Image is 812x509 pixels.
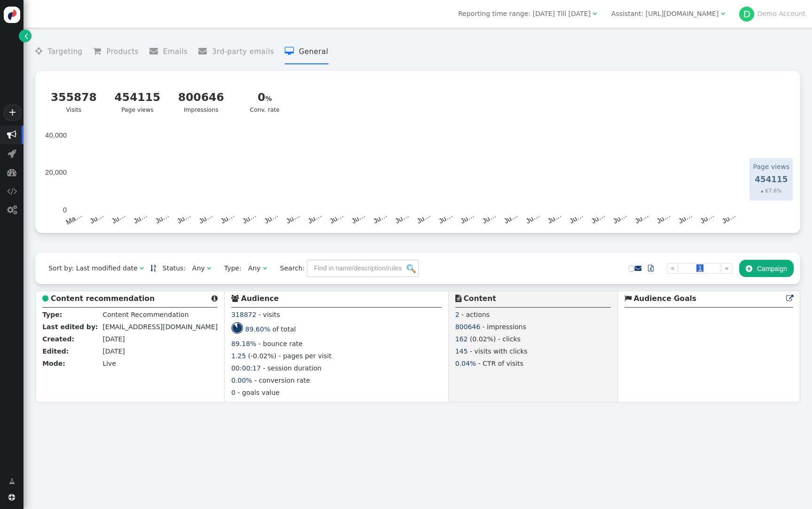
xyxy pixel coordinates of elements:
[114,89,161,106] div: 454115
[154,211,170,225] text: Ju…
[242,89,288,115] div: Conv. rate
[35,39,82,64] li: Targeting
[721,263,733,274] a: »
[258,311,280,318] span: - visits
[248,263,261,273] div: Any
[102,360,116,367] span: Live
[633,294,696,303] b: Audience Goals
[132,211,148,225] text: Ju…
[150,265,156,271] span: Sorted in descending order
[245,325,270,333] span: 89.60%
[211,295,218,302] span: 
[140,265,144,271] span: 
[407,264,415,273] img: icon_search.png
[4,105,21,121] a: +
[503,211,519,225] text: Ju…
[455,335,468,343] span: 162
[110,211,127,225] text: Ju…
[241,211,258,225] text: Ju…
[231,311,256,318] span: 318872
[197,211,214,225] text: Ju…
[42,347,69,355] b: Edited:
[786,294,793,303] a: 
[739,260,794,277] button: Campaign
[263,211,279,225] text: Ju…
[102,323,218,331] span: [EMAIL_ADDRESS][DOMAIN_NAME]
[273,325,296,333] span: of total
[8,149,16,158] span: 
[178,89,225,106] div: 800646
[7,205,17,215] span: 
[307,260,419,277] input: Find in name/description/rules
[42,335,74,343] b: Created:
[696,264,703,272] span: 1
[9,477,15,486] span: 
[350,211,367,225] text: Ju…
[285,39,328,64] li: General
[755,175,788,184] span: 454115
[455,295,461,302] span: 
[231,364,261,372] span: 00:00:17
[667,263,679,274] a: «
[231,295,239,302] span: 
[455,347,468,355] span: 145
[51,89,97,106] div: 355878
[746,265,752,272] span: 
[258,340,303,347] span: - bounce rate
[7,130,16,139] span: 
[236,84,294,120] a: 0Conv. rate
[279,352,332,360] span: - pages per visit
[42,295,48,302] span: 
[593,10,597,17] span: 
[156,263,186,273] span: Status:
[739,7,754,22] div: D
[655,211,671,225] text: Ju…
[459,211,476,225] text: Ju…
[45,131,67,139] text: 40,000
[42,311,62,318] b: Type:
[102,311,188,318] span: Content Recommendation
[546,211,562,225] text: Ju…
[635,265,641,271] span: 
[51,294,155,303] b: Content recommendation
[273,264,305,272] span: Search:
[150,264,156,272] a: 
[328,211,344,225] text: Ju…
[590,211,606,225] text: Ju…
[114,89,161,115] div: Page views
[625,295,632,302] span: 
[241,294,279,303] b: Audience
[611,211,628,225] text: Ju…
[524,211,541,225] text: Ju…
[464,294,496,303] b: Content
[218,263,242,273] span: Type:
[42,360,65,367] b: Mode:
[2,473,22,490] a: 
[478,360,523,367] span: - CTR of visits
[677,211,694,225] text: Ju…
[611,9,719,19] div: Assistant: [URL][DOMAIN_NAME]
[198,47,212,55] span: 
[461,311,490,318] span: - actions
[455,311,460,318] span: 2
[786,295,793,302] span: 
[192,263,205,273] div: Any
[242,89,288,106] div: 0
[176,211,192,225] text: Ju…
[633,211,650,225] text: Ju…
[7,168,16,177] span: 
[109,84,166,120] a: 454115Page views
[102,347,125,355] span: [DATE]
[172,84,230,120] a: 800646Impressions
[45,84,102,120] a: 355878Visits
[720,211,737,225] text: Ju…
[648,265,654,271] span: 
[42,132,746,226] svg: A chart.
[455,323,480,331] span: 800646
[306,211,323,225] text: Ju…
[35,47,47,55] span: 
[88,211,105,225] text: Ju…
[231,352,246,360] span: 1.25
[51,89,97,115] div: Visits
[641,260,660,277] a: 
